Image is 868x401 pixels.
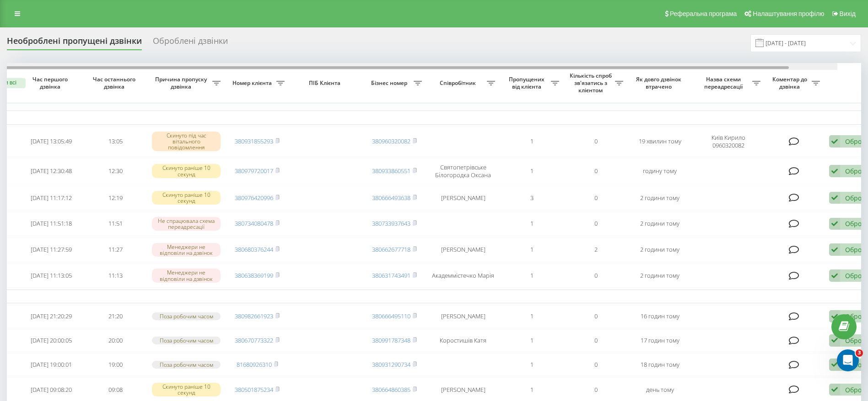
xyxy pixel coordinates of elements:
[152,164,221,178] div: Скинуто раніше 10 секунд
[235,219,273,227] a: 380734080478
[230,79,276,87] span: Номер клієнта
[152,243,221,257] div: Менеджери не відповіли на дзвінок
[500,158,564,184] td: 1
[237,360,272,369] a: 81680926310
[19,354,83,376] td: [DATE] 19:00:01
[372,336,410,344] a: 380991787348
[426,329,500,352] td: Коростишів Катя
[19,158,83,184] td: [DATE] 12:30:48
[564,354,628,376] td: 0
[500,127,564,157] td: 1
[91,76,140,90] span: Час останнього дзвінка
[152,361,221,369] div: Поза робочим часом
[19,186,83,210] td: [DATE] 11:17:12
[372,360,410,369] a: 380931290734
[372,137,410,145] a: 380960320082
[564,264,628,288] td: 0
[628,305,692,327] td: 16 годин тому
[83,212,147,236] td: 11:51
[753,10,824,17] span: Налаштування профілю
[372,245,410,253] a: 380662677718
[564,305,628,327] td: 0
[500,264,564,288] td: 1
[152,269,221,282] div: Менеджери не відповіли на дзвінок
[564,127,628,157] td: 0
[426,264,500,288] td: Академмістечко Марія
[500,186,564,210] td: 3
[297,79,355,87] span: ПІБ Клієнта
[27,76,76,90] span: Час першого дзвінка
[152,76,212,90] span: Причина пропуску дзвінка
[83,305,147,327] td: 21:20
[426,305,500,327] td: [PERSON_NAME]
[152,132,221,152] div: Скинуто під час вітального повідомлення
[696,76,752,90] span: Назва схеми переадресації
[83,354,147,376] td: 19:00
[83,329,147,352] td: 20:00
[500,237,564,262] td: 1
[235,245,273,253] a: 380680376244
[856,349,863,357] span: 3
[692,127,765,157] td: Київ Кирило 0960320082
[628,354,692,376] td: 18 годин тому
[568,72,615,94] span: Кількість спроб зв'язатись з клієнтом
[83,158,147,184] td: 12:30
[564,237,628,262] td: 2
[372,219,410,227] a: 380733937643
[500,212,564,236] td: 1
[152,217,221,231] div: Не спрацювала схема переадресації
[426,237,500,262] td: [PERSON_NAME]
[770,76,812,90] span: Коментар до дзвінка
[426,158,500,184] td: Святопетрівське Білогородка Оксана
[235,167,273,175] a: 380979720017
[564,186,628,210] td: 0
[83,237,147,262] td: 11:27
[83,264,147,288] td: 11:13
[152,191,221,205] div: Скинуто раніше 10 секунд
[19,127,83,157] td: [DATE] 13:05:49
[500,329,564,352] td: 1
[837,349,859,371] iframe: Intercom live chat
[372,167,410,175] a: 380933860551
[152,337,221,344] div: Поза робочим часом
[372,271,410,280] a: 380631743491
[235,137,273,145] a: 380931855293
[19,237,83,262] td: [DATE] 11:27:59
[564,158,628,184] td: 0
[670,10,737,17] span: Реферальна програма
[628,186,692,210] td: 2 години тому
[564,329,628,352] td: 0
[564,212,628,236] td: 0
[628,212,692,236] td: 2 години тому
[426,186,500,210] td: [PERSON_NAME]
[628,329,692,352] td: 17 годин тому
[83,127,147,157] td: 13:05
[235,194,273,202] a: 380976420996
[19,305,83,327] td: [DATE] 21:20:29
[372,385,410,394] a: 380664860385
[500,354,564,376] td: 1
[367,79,414,87] span: Бізнес номер
[152,383,221,396] div: Скинуто раніше 10 секунд
[152,312,221,320] div: Поза робочим часом
[235,336,273,344] a: 380670773322
[504,76,551,90] span: Пропущених від клієнта
[83,186,147,210] td: 12:19
[235,385,273,394] a: 380501875234
[235,271,273,280] a: 380638369199
[635,76,685,90] span: Як довго дзвінок втрачено
[19,212,83,236] td: [DATE] 11:51:18
[628,158,692,184] td: годину тому
[19,264,83,288] td: [DATE] 11:13:05
[628,127,692,157] td: 19 хвилин тому
[840,10,856,17] span: Вихід
[153,36,228,50] div: Оброблені дзвінки
[235,312,273,320] a: 380982661923
[7,36,142,50] div: Необроблені пропущені дзвінки
[628,264,692,288] td: 2 години тому
[500,305,564,327] td: 1
[372,312,410,320] a: 380666495110
[372,194,410,202] a: 380666493638
[19,329,83,352] td: [DATE] 20:00:05
[431,79,487,87] span: Співробітник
